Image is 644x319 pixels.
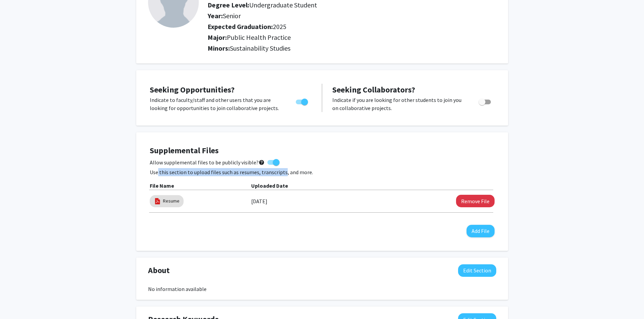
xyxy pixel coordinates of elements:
[259,158,265,166] mat-icon: help
[150,158,265,166] span: Allow supplemental files to be publicly visible?
[150,96,283,112] p: Indicate to faculty/staff and other users that you are looking for opportunities to join collabor...
[208,44,496,52] h2: Minors:
[332,84,415,95] span: Seeking Collaborators?
[150,146,495,156] h4: Supplemental Files
[223,11,241,20] span: Senior
[230,44,290,52] span: Sustainability Studies
[476,96,495,106] div: Toggle
[251,182,288,189] b: Uploaded Date
[208,33,496,42] h2: Major:
[456,195,495,207] button: Remove Resume File
[5,289,29,314] iframe: Chat
[273,22,286,31] span: 2025
[458,264,496,277] button: Edit About
[227,33,291,42] span: Public Health Practice
[208,23,449,31] h2: Expected Graduation:
[332,96,466,112] p: Indicate if you are looking for other students to join you on collaborative projects.
[154,197,161,205] img: pdf_icon.png
[293,96,312,106] div: Toggle
[208,12,449,20] h2: Year:
[163,197,180,205] a: Resume
[150,182,174,189] b: File Name
[150,84,235,95] span: Seeking Opportunities?
[148,285,496,293] div: No information available
[208,1,449,9] h2: Degree Level:
[467,225,495,237] button: Add File
[251,195,267,207] label: [DATE]
[150,168,495,176] p: Use this section to upload files such as resumes, transcripts, and more.
[249,1,317,9] span: Undergraduate Student
[148,264,170,276] span: About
